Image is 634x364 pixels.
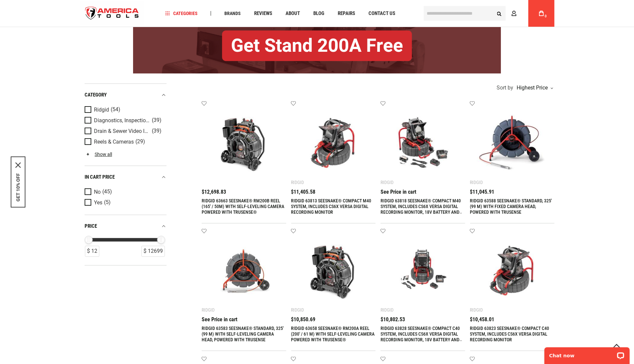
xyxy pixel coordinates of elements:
div: Ridgid [202,307,215,313]
span: $10,850.69 [291,317,316,322]
span: (39) [152,118,162,123]
div: In cart price [85,173,167,182]
span: Diagnostics, Inspection & Locating [94,118,150,124]
img: RIDGID 63828 SEESNAKE® COMPACT C40 SYSTEM, INCLUDES CS6X VERSA DIGITAL RECORDING MONITOR, 18V BAT... [387,235,458,306]
iframe: LiveChat chat widget [540,343,634,364]
a: Repairs [335,9,358,18]
a: Drain & Sewer Video Inspection (39) [85,128,165,135]
span: Contact Us [368,11,395,16]
a: Brands [221,9,244,18]
a: RIDGID 63828 SEESNAKE® COMPACT C40 SYSTEM, INCLUDES CS6X VERSA DIGITAL RECORDING MONITOR, 18V BAT... [381,326,462,348]
span: Sort by [497,85,513,90]
span: (39) [152,128,162,134]
span: See Price in cart [381,189,416,195]
div: Ridgid [470,180,483,185]
div: Ridgid [381,307,394,313]
div: Product Filters [85,83,167,265]
div: $ 12 [85,246,99,257]
span: (45) [102,189,112,195]
span: $10,802.53 [381,317,405,322]
span: Yes [94,200,102,206]
a: Yes (5) [85,199,165,206]
svg: close icon [15,163,21,168]
span: Repairs [338,11,355,16]
span: Categories [166,11,198,16]
span: Brands [224,11,241,16]
div: price [85,222,167,231]
span: (54) [111,107,120,113]
img: RIDGID 63583 SEESNAKE® STANDARD, 325' (99 M) WITH SELF-LEVELING CAMERA HEAD, POWERED WITH TRUSENSE [208,235,280,306]
span: Reviews [254,11,272,16]
a: RIDGID 63663 SEESNAKE® RM200B REEL (165' / 50M) WITH SELF-LEVELING CAMERA POWERED WITH TRUSENSE® [202,198,284,215]
img: RIDGID 63813 SEESNAKE® COMPACT M40 SYSTEM, INCLUDES CS6X VERSA DIGITAL RECORDING MONITOR [298,107,369,178]
span: (29) [135,139,145,145]
div: Ridgid [381,180,394,185]
span: (5) [104,200,111,205]
span: $12,698.83 [202,189,226,195]
span: $11,405.58 [291,189,316,195]
div: Ridgid [470,307,483,313]
span: $11,045.91 [470,189,495,195]
a: store logo [80,1,144,26]
a: Categories [163,9,201,18]
a: Diagnostics, Inspection & Locating (39) [85,117,165,124]
span: Ridgid [94,107,109,113]
img: RIDGID 63588 SEESNAKE® STANDARD, 325' (99 M) WITH FIXED CAMERA HEAD, POWERED WITH TRUSENSE [477,107,548,178]
button: Search [493,7,506,20]
div: Ridgid [291,180,304,185]
a: About [283,9,303,18]
div: Ridgid [291,307,304,313]
a: Contact Us [365,9,398,18]
a: RIDGID 63583 SEESNAKE® STANDARD, 325' (99 M) WITH SELF-LEVELING CAMERA HEAD, POWERED WITH TRUSENSE [202,326,284,342]
span: Reels & Cameras [94,139,134,145]
div: category [85,90,167,100]
span: Blog [313,11,324,16]
a: Blog [310,9,327,18]
img: RIDGID 63658 SEESNAKE® RM200A REEL (200' / 61 M) WITH SELF-LEVELING CAMERA POWERED WITH TRUSENSE® [298,235,369,306]
a: Show all [85,152,112,157]
a: No (45) [85,188,165,196]
span: See Price in cart [202,317,237,322]
span: About [286,11,300,16]
a: RIDGID 63818 SEESNAKE® COMPACT M40 SYSTEM, INCLUDES CS6X VERSA DIGITAL RECORDING MONITOR, 18V BAT... [381,198,462,220]
a: Ridgid (54) [85,106,165,114]
span: Drain & Sewer Video Inspection [94,128,150,134]
button: GET 10% OFF [15,173,21,202]
button: Close [15,163,21,168]
a: Reels & Cameras (29) [85,138,165,146]
a: Reviews [251,9,275,18]
span: No [94,189,101,195]
a: RIDGID 63823 SEESNAKE® COMPACT C40 SYSTEM, INCLUDES CS6X VERSA DIGITAL RECORDING MONITOR [470,326,549,342]
span: 0 [545,14,547,18]
a: RIDGID 63658 SEESNAKE® RM200A REEL (200' / 61 M) WITH SELF-LEVELING CAMERA POWERED WITH TRUSENSE® [291,326,375,342]
a: RIDGID 63813 SEESNAKE® COMPACT M40 SYSTEM, INCLUDES CS6X VERSA DIGITAL RECORDING MONITOR [291,198,372,215]
a: RIDGID 63588 SEESNAKE® STANDARD, 325' (99 M) WITH FIXED CAMERA HEAD, POWERED WITH TRUSENSE [470,198,552,215]
img: RIDGID 63663 SEESNAKE® RM200B REEL (165' / 50M) WITH SELF-LEVELING CAMERA POWERED WITH TRUSENSE® [208,107,280,178]
span: $10,458.01 [470,317,495,322]
div: Highest price [515,85,553,90]
img: RIDGID 63818 SEESNAKE® COMPACT M40 SYSTEM, INCLUDES CS6X VERSA DIGITAL RECORDING MONITOR, 18V BAT... [387,107,458,178]
div: $ 12699 [141,246,165,257]
img: America Tools [80,1,144,26]
img: RIDGID 63823 SEESNAKE® COMPACT C40 SYSTEM, INCLUDES CS6X VERSA DIGITAL RECORDING MONITOR [477,235,548,306]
